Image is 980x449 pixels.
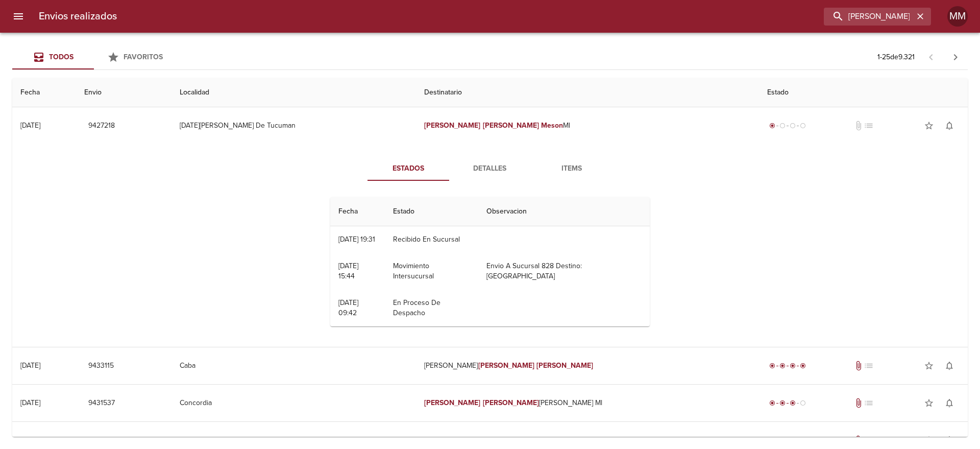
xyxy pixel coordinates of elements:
span: No tiene pedido asociado [864,121,874,131]
span: Pagina anterior [919,52,943,62]
span: 9431537 [88,397,115,410]
div: En viaje [767,398,808,408]
div: Entregado [767,435,808,445]
span: Tiene documentos adjuntos [853,398,864,408]
button: Agregar a favoritos [919,393,939,413]
button: Activar notificaciones [939,115,960,136]
em: [PERSON_NAME] [483,121,540,130]
span: radio_button_checked [769,123,775,129]
span: notifications_none [944,361,954,371]
span: notifications_none [944,121,954,131]
button: 9427218 [84,116,119,135]
button: 9431537 [84,394,119,413]
span: star_border [924,435,934,445]
button: Activar notificaciones [939,356,960,376]
div: Generado [767,121,808,131]
th: Envio [76,78,171,107]
span: radio_button_checked [769,400,775,406]
span: radio_button_checked [779,363,786,369]
span: notifications_none [944,435,954,445]
em: Meson [541,121,563,130]
div: [DATE] [20,361,40,370]
td: Ml [416,107,759,144]
span: radio_button_checked [800,363,806,369]
span: radio_button_checked [769,363,775,369]
span: Pagina siguiente [943,45,968,69]
button: Agregar a favoritos [919,356,939,376]
div: MM [947,6,968,27]
td: Recibido En Sucursal [385,226,478,253]
span: 9456321 [88,434,115,447]
td: [DATE][PERSON_NAME] De Tucuman [171,107,416,144]
th: Fecha [12,78,76,107]
span: No tiene pedido asociado [864,361,874,371]
span: radio_button_checked [790,400,796,406]
span: No tiene pedido asociado [864,435,874,445]
div: [DATE] [20,398,40,407]
th: Destinatario [416,78,759,107]
span: radio_button_unchecked [800,400,806,406]
td: Caba [171,347,416,384]
em: [PERSON_NAME] [424,436,481,444]
span: Tiene documentos adjuntos [853,435,864,445]
th: Estado [759,78,968,107]
div: Tabs Envios [12,45,176,69]
div: [DATE] 15:44 [338,262,358,280]
table: Tabla de seguimiento [330,197,650,326]
h6: Envios realizados [39,8,117,25]
span: 9427218 [88,120,115,132]
span: star_border [924,398,934,408]
div: [DATE] [20,436,40,444]
button: Activar notificaciones [939,393,960,413]
td: Envio A Sucursal 828 Destino: [GEOGRAPHIC_DATA] [478,253,650,290]
div: [DATE] 19:31 [338,235,375,244]
div: [DATE] [20,121,40,130]
span: radio_button_unchecked [790,123,796,129]
span: No tiene pedido asociado [864,398,874,408]
button: menu [6,4,31,29]
div: Abrir información de usuario [947,6,968,27]
span: Detalles [455,162,525,175]
span: 9433115 [88,360,114,372]
td: [PERSON_NAME] [416,347,759,384]
th: Localidad [171,78,416,107]
em: [PERSON_NAME] [478,361,535,370]
button: Agregar a favoritos [919,115,939,136]
td: Concordia [171,385,416,421]
td: [PERSON_NAME] Ml [416,385,759,421]
input: buscar [824,8,914,26]
span: notifications_none [944,398,954,408]
th: Fecha [330,197,385,226]
div: [DATE] 09:42 [338,298,358,317]
span: radio_button_unchecked [800,123,806,129]
span: Tiene documentos adjuntos [853,361,864,371]
em: [PERSON_NAME] [483,398,540,407]
div: Entregado [767,361,808,371]
td: Movimiento Intersucursal [385,253,478,290]
span: Estados [374,162,443,175]
span: radio_button_checked [779,400,786,406]
span: star_border [924,361,934,371]
span: Todos [49,53,73,61]
th: Observacion [478,197,650,226]
p: 1 - 25 de 9.321 [877,52,915,62]
span: No tiene documentos adjuntos [853,121,864,131]
span: radio_button_unchecked [779,123,786,129]
span: Items [537,162,606,175]
span: Favoritos [124,53,163,61]
th: Estado [385,197,478,226]
button: 9433115 [84,357,118,375]
span: star_border [924,121,934,131]
div: Tabs detalle de guia [367,156,612,181]
em: [PERSON_NAME] [424,398,481,407]
td: En Proceso De Despacho [385,290,478,326]
em: [PERSON_NAME] [424,121,481,130]
em: [PERSON_NAME] [536,361,593,370]
span: radio_button_checked [790,363,796,369]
